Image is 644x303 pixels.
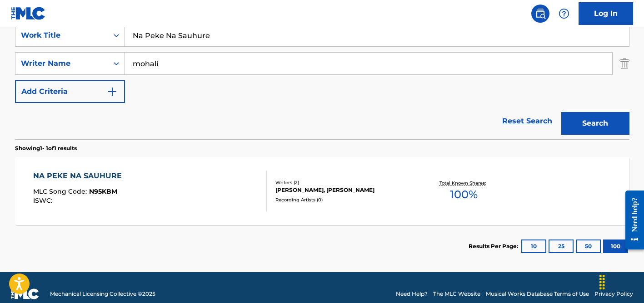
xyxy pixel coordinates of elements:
[531,5,549,23] a: Public Search
[579,2,633,25] a: Log In
[50,290,155,298] span: Mechanical Licensing Collective © 2025
[107,86,118,97] img: 9d2ae6d4665cec9f34b9.svg
[559,8,569,19] img: help
[15,157,629,225] a: NA PEKE NA SAUHUREMLC Song Code:N95KBMISWC:Writers (2)[PERSON_NAME], [PERSON_NAME]Recording Artis...
[396,290,428,298] a: Need Help?
[21,58,103,69] div: Writer Name
[469,242,520,250] p: Results Per Page:
[275,196,413,203] div: Recording Artists ( 0 )
[33,196,55,205] span: ISWC :
[498,111,557,131] a: Reset Search
[21,30,103,41] div: Work Title
[603,239,628,253] button: 100
[521,239,546,253] button: 10
[15,24,629,139] form: Search Form
[576,239,601,253] button: 50
[619,184,644,257] iframe: Resource Center
[619,52,629,75] img: Delete Criterion
[11,7,46,20] img: MLC Logo
[439,180,488,186] p: Total Known Shares:
[89,187,117,195] span: N95KBM
[561,112,629,135] button: Search
[549,239,574,253] button: 25
[433,290,480,298] a: The MLC Website
[535,8,546,19] img: search
[450,186,478,203] span: 100 %
[15,144,77,152] p: Showing 1 - 1 of 1 results
[555,5,573,23] div: Help
[275,186,413,194] div: [PERSON_NAME], [PERSON_NAME]
[486,290,589,298] a: Musical Works Database Terms of Use
[599,259,644,303] iframe: Chat Widget
[11,288,39,299] img: logo
[275,179,413,186] div: Writers ( 2 )
[595,269,609,296] div: Drag
[15,80,125,103] button: Add Criteria
[33,171,126,181] div: NA PEKE NA SAUHURE
[594,290,633,298] a: Privacy Policy
[33,187,89,195] span: MLC Song Code :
